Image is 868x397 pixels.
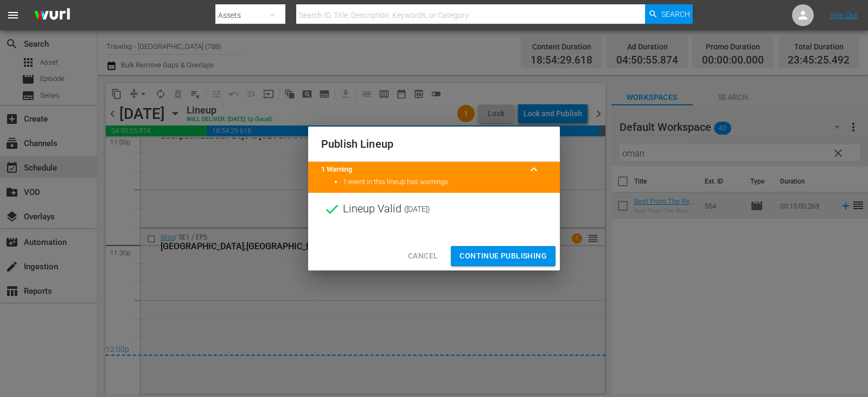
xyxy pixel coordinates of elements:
h2: Publish Lineup [321,135,547,153]
span: Search [661,4,690,24]
img: ans4CAIJ8jUAAAAAAAAAAAAAAAAAAAAAAAAgQb4GAAAAAAAAAAAAAAAAAAAAAAAAJMjXAAAAAAAAAAAAAAAAAAAAAAAAgAT5G... [26,3,78,28]
li: 1 event in this lineup has warnings. [343,177,547,187]
span: menu [7,9,20,22]
span: keyboard_arrow_up [527,163,540,176]
a: Sign Out [829,11,858,20]
span: Cancel [408,249,438,263]
div: Lineup Valid [308,193,560,225]
button: Cancel [399,246,446,266]
button: Continue Publishing [451,246,556,266]
title: 1 Warning [321,165,521,175]
span: ( [DATE] ) [404,201,430,217]
button: keyboard_arrow_up [521,156,547,182]
span: Continue Publishing [459,249,547,263]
